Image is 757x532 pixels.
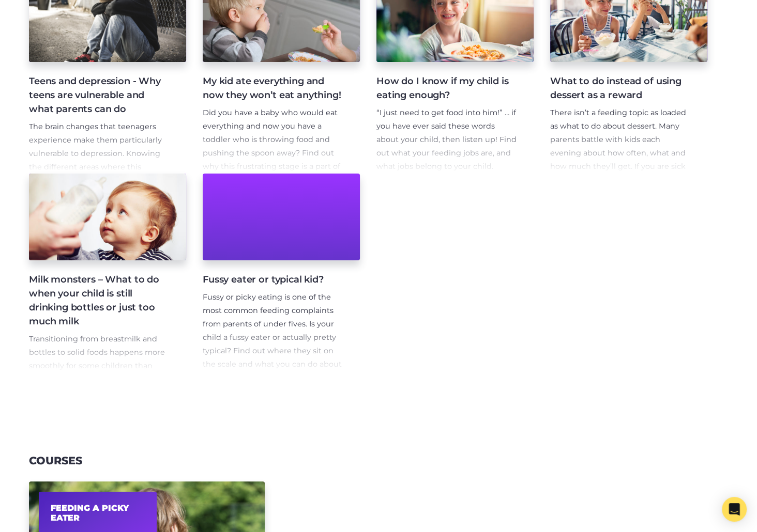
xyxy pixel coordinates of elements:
span: Fussy or picky eating is one of the most common feeding complaints from parents of under fives. I... [203,292,342,382]
p: Transitioning from breastmilk and bottles to solid foods happens more smoothly for some children ... [29,333,170,466]
div: Open Intercom Messenger [722,497,747,522]
h4: What to do instead of using dessert as a reward [550,74,691,102]
a: Fussy eater or typical kid? Fussy or picky eating is one of the most common feeding complaints fr... [203,174,360,372]
p: “I just need to get food into him!” … if you have ever said these words about your child, then li... [376,106,517,280]
a: Milk monsters – What to do when your child is still drinking bottles or just too much milk Transi... [29,174,186,372]
p: There isn’t a feeding topic as loaded as what to do about dessert. Many parents battle with kids ... [550,106,691,254]
p: Did you have a baby who would eat everything and now you have a toddler who is throwing food and ... [203,106,343,227]
h4: Milk monsters – What to do when your child is still drinking bottles or just too much milk [29,273,170,328]
h4: Fussy eater or typical kid? [203,273,343,287]
h4: My kid ate everything and now they won’t eat anything! [203,74,343,102]
h2: Feeding A Picky Eater [51,503,145,523]
h3: Courses [29,455,82,467]
span: The brain changes that teenagers experience make them particularly vulnerable to depression. Know... [29,122,168,212]
h4: Teens and depression - Why teens are vulnerable and what parents can do [29,74,170,116]
h4: How do I know if my child is eating enough? [376,74,517,102]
